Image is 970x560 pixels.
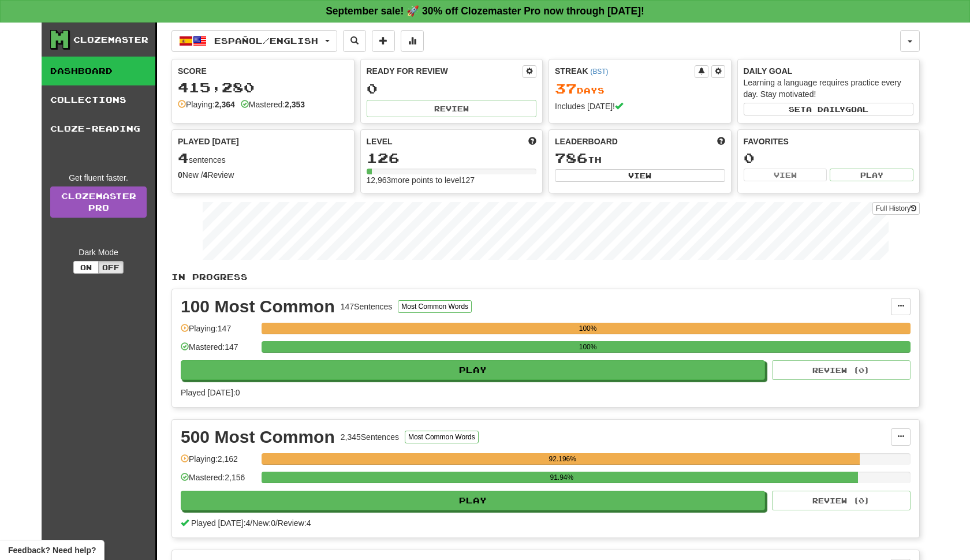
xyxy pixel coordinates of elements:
[275,518,278,528] span: /
[555,100,725,112] div: Includes [DATE]!
[872,202,920,215] button: Full History
[555,150,588,166] span: 786
[367,174,537,186] div: 12,963 more points to level 127
[73,34,148,46] div: Clozemaster
[367,136,393,147] span: Level
[265,472,858,483] div: 91.94%
[181,472,256,491] div: Mastered: 2,156
[178,169,348,181] div: New / Review
[772,360,911,380] button: Review (0)
[590,68,608,76] a: (BST)
[42,114,155,143] a: Cloze-Reading
[50,247,147,258] div: Dark Mode
[265,323,911,334] div: 100%
[250,518,252,528] span: /
[178,151,348,166] div: sentences
[181,453,256,472] div: Playing: 2,162
[178,170,182,180] strong: 0
[372,30,395,52] button: Add sentence to collection
[171,30,337,52] button: Español/English
[717,136,725,147] span: This week in points, UTC
[367,81,537,96] div: 0
[744,77,914,100] div: Learning a language requires practice every day. Stay motivated!
[528,136,536,147] span: Score more points to level up
[398,300,472,313] button: Most Common Words
[555,151,725,166] div: th
[181,491,765,510] button: Play
[73,261,99,274] button: On
[42,85,155,114] a: Collections
[171,271,920,283] p: In Progress
[214,36,318,46] span: Español / English
[181,323,256,342] div: Playing: 147
[181,360,765,380] button: Play
[8,544,96,556] span: Open feedback widget
[181,298,335,315] div: 100 Most Common
[555,65,695,77] div: Streak
[278,518,311,528] span: Review: 4
[341,431,399,443] div: 2,345 Sentences
[744,169,827,181] button: View
[744,103,914,115] button: Seta dailygoal
[98,261,124,274] button: Off
[555,169,725,182] button: View
[343,30,366,52] button: Search sentences
[326,5,644,17] strong: September sale! 🚀 30% off Clozemaster Pro now through [DATE]!
[806,105,845,113] span: a daily
[401,30,424,52] button: More stats
[744,136,914,147] div: Favorites
[181,341,256,360] div: Mastered: 147
[555,136,618,147] span: Leaderboard
[285,100,305,109] strong: 2,353
[178,150,189,166] span: 4
[265,453,860,465] div: 92.196%
[555,81,725,96] div: Day s
[191,518,250,528] span: Played [DATE]: 4
[178,80,348,95] div: 415,280
[181,388,240,397] span: Played [DATE]: 0
[744,151,914,165] div: 0
[42,57,155,85] a: Dashboard
[772,491,911,510] button: Review (0)
[367,65,523,77] div: Ready for Review
[265,341,911,353] div: 100%
[50,172,147,184] div: Get fluent faster.
[252,518,275,528] span: New: 0
[405,431,479,443] button: Most Common Words
[178,99,235,110] div: Playing:
[203,170,208,180] strong: 4
[830,169,913,181] button: Play
[367,100,537,117] button: Review
[181,428,335,446] div: 500 Most Common
[178,65,348,77] div: Score
[241,99,305,110] div: Mastered:
[50,186,147,218] a: ClozemasterPro
[215,100,235,109] strong: 2,364
[744,65,914,77] div: Daily Goal
[178,136,239,147] span: Played [DATE]
[555,80,577,96] span: 37
[367,151,537,165] div: 126
[341,301,393,312] div: 147 Sentences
